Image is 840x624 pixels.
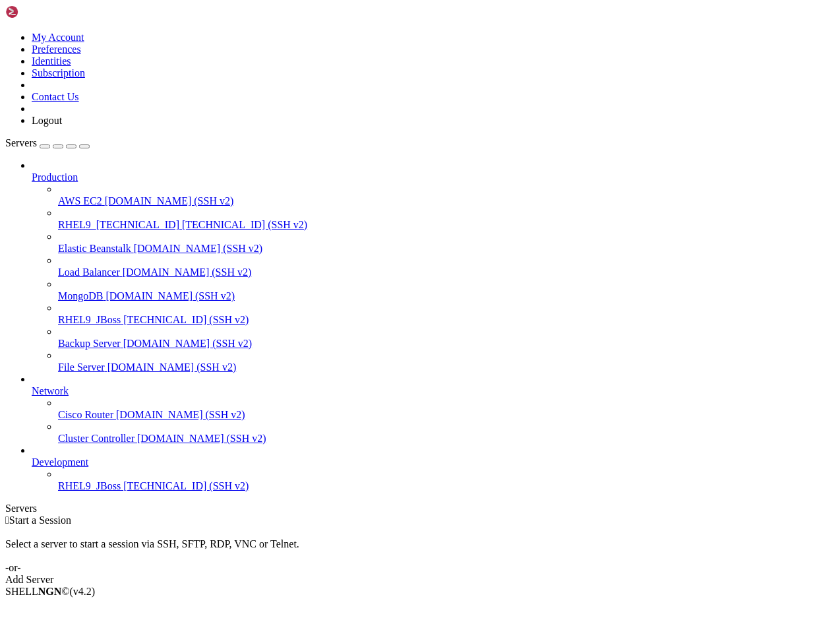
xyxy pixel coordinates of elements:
span: Cisco Router [58,409,113,420]
li: Production [32,160,835,373]
div: Select a server to start a session via SSH, SFTP, RDP, VNC or Telnet. -or- [5,526,835,574]
a: My Account [32,32,84,43]
a: Cluster Controller [DOMAIN_NAME] (SSH v2) [58,433,835,445]
span: [DOMAIN_NAME] (SSH v2) [105,195,234,206]
a: Identities [32,55,71,67]
span: Cluster Controller [58,433,135,444]
span: Production [32,172,78,183]
a: RHEL9_[TECHNICAL_ID] [TECHNICAL_ID] (SSH v2) [58,219,835,231]
span: Backup Server [58,338,121,349]
span: Network [32,385,69,396]
a: Development [32,456,835,468]
span: [TECHNICAL_ID] (SSH v2) [123,480,249,491]
a: Logout [32,115,62,126]
a: Production [32,172,835,183]
li: Network [32,373,835,445]
li: Cluster Controller [DOMAIN_NAME] (SSH v2) [58,421,835,445]
span: RHEL9_JBoss [58,314,121,325]
a: Preferences [32,44,81,55]
span: [DOMAIN_NAME] (SSH v2) [107,361,237,373]
span: Elastic Beanstalk [58,243,131,254]
li: RHEL9_[TECHNICAL_ID] [TECHNICAL_ID] (SSH v2) [58,207,835,231]
span: [DOMAIN_NAME] (SSH v2) [134,243,263,254]
span: Servers [5,137,37,148]
a: RHEL9_JBoss [TECHNICAL_ID] (SSH v2) [58,480,835,492]
li: RHEL9_JBoss [TECHNICAL_ID] (SSH v2) [58,302,835,326]
a: File Server [DOMAIN_NAME] (SSH v2) [58,361,835,373]
span: SHELL © [5,586,95,597]
li: AWS EC2 [DOMAIN_NAME] (SSH v2) [58,183,835,207]
span: [DOMAIN_NAME] (SSH v2) [116,409,245,420]
li: RHEL9_JBoss [TECHNICAL_ID] (SSH v2) [58,468,835,492]
li: Load Balancer [DOMAIN_NAME] (SSH v2) [58,255,835,278]
li: Development [32,445,835,492]
span: [TECHNICAL_ID] (SSH v2) [182,219,307,230]
span: File Server [58,361,105,373]
span: Start a Session [9,515,71,526]
li: Elastic Beanstalk [DOMAIN_NAME] (SSH v2) [58,231,835,255]
li: File Server [DOMAIN_NAME] (SSH v2) [58,350,835,373]
b: NGN [38,586,62,597]
li: MongoDB [DOMAIN_NAME] (SSH v2) [58,278,835,302]
span: [DOMAIN_NAME] (SSH v2) [123,266,252,278]
span: [DOMAIN_NAME] (SSH v2) [137,433,266,444]
span:  [5,515,9,526]
span: RHEL9_[TECHNICAL_ID] [58,219,179,230]
a: Contact Us [32,91,79,102]
span: AWS EC2 [58,195,102,206]
span: Load Balancer [58,266,120,278]
li: Backup Server [DOMAIN_NAME] (SSH v2) [58,326,835,350]
a: Subscription [32,67,85,78]
a: Cisco Router [DOMAIN_NAME] (SSH v2) [58,409,835,421]
a: MongoDB [DOMAIN_NAME] (SSH v2) [58,290,835,302]
div: Servers [5,503,835,515]
a: AWS EC2 [DOMAIN_NAME] (SSH v2) [58,195,835,207]
div: Add Server [5,574,835,586]
span: RHEL9_JBoss [58,480,121,491]
a: Servers [5,137,90,148]
a: Network [32,385,835,397]
a: RHEL9_JBoss [TECHNICAL_ID] (SSH v2) [58,314,835,326]
span: MongoDB [58,290,103,301]
a: Load Balancer [DOMAIN_NAME] (SSH v2) [58,266,835,278]
span: [TECHNICAL_ID] (SSH v2) [123,314,249,325]
span: [DOMAIN_NAME] (SSH v2) [123,338,253,349]
span: 4.2.0 [70,586,96,597]
li: Cisco Router [DOMAIN_NAME] (SSH v2) [58,397,835,421]
a: Backup Server [DOMAIN_NAME] (SSH v2) [58,338,835,350]
span: [DOMAIN_NAME] (SSH v2) [105,290,235,301]
img: Shellngn [5,5,81,18]
a: Elastic Beanstalk [DOMAIN_NAME] (SSH v2) [58,243,835,255]
span: Development [32,456,88,468]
